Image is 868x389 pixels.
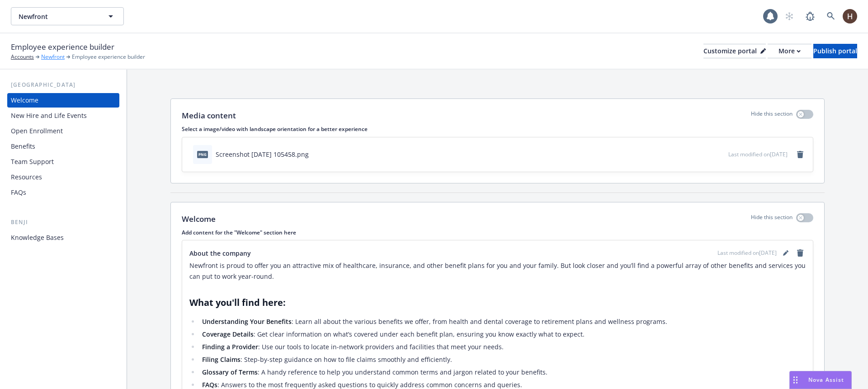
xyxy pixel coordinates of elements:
button: Customize portal [703,44,766,58]
a: Accounts [11,53,34,61]
div: Benefits [11,139,35,154]
a: Resources [7,170,119,184]
strong: Finding a Provider [202,342,258,351]
span: Employee experience builder [11,41,114,53]
a: Open Enrollment [7,124,119,138]
div: Knowledge Bases [11,230,64,245]
div: Open Enrollment [11,124,63,138]
button: More [768,44,811,58]
a: FAQs [7,185,119,200]
strong: Filing Claims [202,355,241,364]
div: Resources [11,170,42,184]
p: Add content for the "Welcome" section here [182,229,813,236]
p: Hide this section [751,110,793,122]
a: Start snowing [780,7,798,25]
a: remove [795,248,806,258]
div: FAQs [11,185,26,200]
li: : A handy reference to help you understand common terms and jargon related to your benefits. [199,367,806,378]
li: : Use our tools to locate in-network providers and facilities that meet your needs. [199,342,806,352]
a: Knowledge Bases [7,230,119,245]
p: Newfront is proud to offer you an attractive mix of healthcare, insurance, and other benefit plan... [189,260,806,282]
strong: Understanding Your Benefits [202,317,292,326]
div: Customize portal [703,44,766,58]
a: editPencil [780,248,791,258]
span: Employee experience builder [72,53,145,61]
a: New Hire and Life Events [7,108,119,123]
span: Newfront [19,12,97,21]
li: : Get clear information on what’s covered under each benefit plan, ensuring you know exactly what... [199,329,806,340]
div: Drag to move [790,371,801,389]
strong: Coverage Details [202,330,254,338]
a: Newfront [41,53,65,61]
span: About the company [189,248,251,258]
div: More [778,44,801,58]
img: photo [843,9,857,23]
h2: What you'll find here: [189,296,806,309]
div: Team Support [11,155,54,169]
div: Screenshot [DATE] 105458.png [216,150,309,159]
a: Report a Bug [801,7,819,25]
div: Benji [7,218,119,227]
div: Publish portal [813,44,857,58]
a: Welcome [7,93,119,108]
button: Publish portal [813,44,857,58]
p: Media content [182,110,236,122]
strong: Glossary of Terms [202,368,258,376]
p: Welcome [182,213,216,225]
a: Team Support [7,155,119,169]
span: png [197,151,208,158]
div: New Hire and Life Events [11,108,87,123]
p: Hide this section [751,213,793,225]
a: remove [795,149,806,160]
li: : Step-by-step guidance on how to file claims smoothly and efficiently. [199,354,806,365]
a: Search [822,7,840,25]
button: Newfront [11,7,124,25]
strong: FAQs [202,380,217,389]
span: Last modified on [DATE] [717,249,777,257]
button: download file [702,150,709,159]
li: : Learn all about the various benefits we offer, from health and dental coverage to retirement pl... [199,316,806,327]
button: Nova Assist [789,371,852,389]
div: [GEOGRAPHIC_DATA] [7,80,119,89]
span: Nova Assist [808,376,844,384]
div: Welcome [11,93,38,108]
p: Select a image/video with landscape orientation for a better experience [182,125,813,133]
span: Last modified on [DATE] [728,150,788,158]
a: Benefits [7,139,119,154]
button: preview file [717,150,725,159]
